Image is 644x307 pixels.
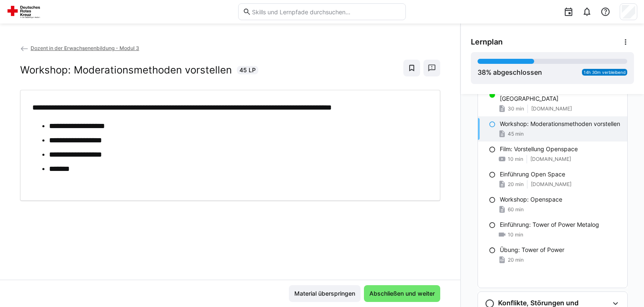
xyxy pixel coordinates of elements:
p: Workshop: Moderationsmethoden vorstellen [500,120,620,128]
span: 45 LP [239,66,256,74]
span: [DOMAIN_NAME] [531,105,572,112]
button: Abschließen und weiter [364,285,440,302]
span: 38 [478,68,486,76]
h2: Workshop: Moderationsmethoden vorstellen [20,64,232,76]
span: 20 min [508,257,524,263]
span: Dozent in der Erwachsenenbildung - Modul 3 [31,45,139,51]
span: [DOMAIN_NAME] [531,181,571,188]
span: Lernplan [471,37,503,47]
div: % abgeschlossen [478,67,542,77]
input: Skills und Lernpfade durchsuchen… [251,8,401,16]
span: Material überspringen [293,289,356,298]
span: Abschließen und weiter [368,289,436,298]
span: 10 min [508,156,523,163]
button: Material überspringen [289,285,361,302]
span: 45 min [508,131,524,137]
span: 10 min [508,231,523,238]
span: [DOMAIN_NAME] [530,156,571,163]
span: 30 min [508,105,524,112]
p: Arbeitshilfen: Moderationsmethoden der [GEOGRAPHIC_DATA] [500,86,621,103]
a: Dozent in der Erwachsenenbildung - Modul 3 [20,45,139,51]
p: Workshop: Openspace [500,195,562,204]
p: Einführung Open Space [500,170,565,178]
p: Film: Vorstellung Openspace [500,145,578,153]
span: 14h 30m verbleibend [584,70,626,75]
span: 20 min [508,181,524,188]
p: Einführung: Tower of Power Metalog [500,220,599,229]
p: Übung: Tower of Power [500,246,564,254]
span: 60 min [508,206,524,213]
